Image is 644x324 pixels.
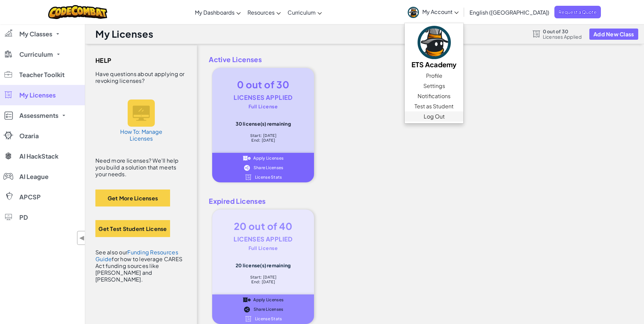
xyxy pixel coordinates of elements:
span: My Classes [19,31,52,37]
img: IconShare_Black.svg [243,306,251,312]
span: Teacher Toolkit [19,72,65,78]
a: Resources [244,3,284,21]
a: How To: Manage Licenses [116,93,167,149]
span: Resources [247,9,275,16]
div: 20 out of 40 [222,220,304,233]
a: My Dashboards [191,3,244,21]
span: My Account [422,8,459,15]
div: End: [DATE] [222,280,304,284]
div: Need more licenses? We'll help you build a solution that meets your needs. [95,157,187,178]
div: 20 license(s) remaining [222,263,304,268]
img: IconLicense_White.svg [244,316,252,322]
a: Profile [405,71,463,81]
span: Expired Licenses [204,196,637,206]
button: Get More Licenses [95,190,170,206]
h5: How To: Manage Licenses [119,128,163,142]
span: License Stats [255,175,282,179]
span: Apply Licenses [253,156,283,160]
img: IconShare_White.svg [243,165,251,171]
span: Active Licenses [204,54,637,65]
img: avatar [408,7,419,18]
span: My Licenses [19,92,56,98]
span: Notifications [418,92,450,100]
div: 30 license(s) remaining [222,121,304,126]
a: Settings [405,81,463,91]
span: Help [95,55,112,66]
div: See also our for how to leverage CARES Act funding sources like [PERSON_NAME] and [PERSON_NAME]. [95,249,187,283]
a: ETS Academy [405,25,463,71]
a: Log Out [405,111,463,122]
button: Get Test Student License [95,220,170,237]
img: IconApplyLicenses_Black.svg [243,297,251,303]
span: 0 out of 30 [543,29,582,34]
span: Ozaria [19,133,39,139]
span: My Dashboards [195,9,235,16]
div: Licenses Applied [222,91,304,104]
span: Licenses Applied [543,34,582,39]
div: Start: [DATE] [222,133,304,138]
div: Full License [222,104,304,109]
div: Start: [DATE] [222,275,304,280]
span: English ([GEOGRAPHIC_DATA]) [470,9,549,16]
div: 0 out of 30 [222,78,304,91]
span: Curriculum [19,51,53,57]
div: Licenses Applied [222,233,304,246]
a: My Account [404,1,462,23]
a: English ([GEOGRAPHIC_DATA]) [466,3,553,21]
span: AI HackStack [19,153,58,159]
h5: ETS Academy [411,59,457,70]
div: Have questions about applying or revoking licenses? [95,71,187,84]
span: AI League [19,174,49,180]
a: Notifications [405,91,463,101]
img: IconLicense_White.svg [244,174,252,180]
span: Share Licenses [254,307,283,311]
a: Request a Quote [554,6,601,18]
span: Share Licenses [254,166,283,170]
span: Curriculum [288,9,316,16]
button: Add New Class [589,29,638,40]
span: ◀ [79,233,85,243]
img: avatar [418,26,451,59]
span: Assessments [19,112,58,119]
a: Funding Resources Guide [95,249,178,263]
div: Full License [222,246,304,250]
img: IconApplyLicenses_White.svg [243,155,251,161]
span: License Stats [255,317,282,321]
a: Curriculum [284,3,325,21]
a: Test as Student [405,101,463,111]
div: End: [DATE] [222,138,304,143]
span: Apply Licenses [253,298,283,302]
img: CodeCombat logo [48,5,108,19]
h1: My Licenses [95,28,153,40]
